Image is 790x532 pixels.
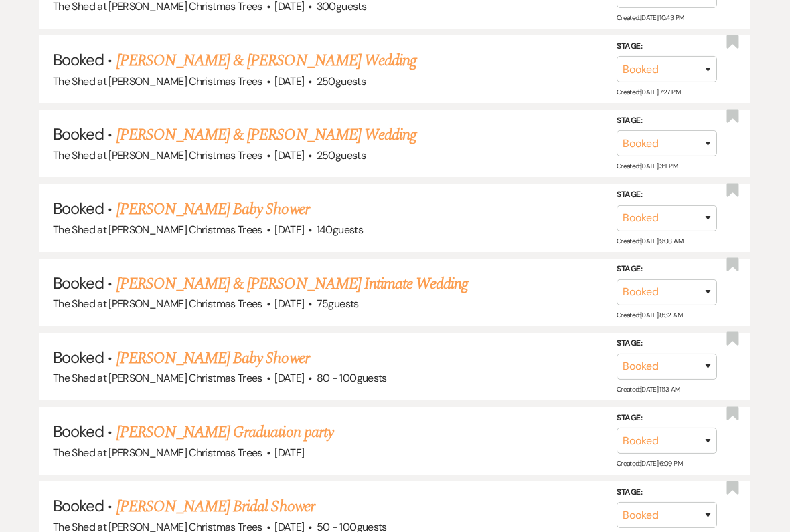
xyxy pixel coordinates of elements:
[53,421,104,442] span: Booked
[116,495,315,519] a: [PERSON_NAME] Bridal Shower
[116,346,309,370] a: [PERSON_NAME] Baby Shower
[317,297,359,311] span: 75 guests
[617,459,682,468] span: Created: [DATE] 6:09 PM
[317,371,387,385] span: 80 - 100 guests
[116,197,309,221] a: [PERSON_NAME] Baby Shower
[274,371,304,385] span: [DATE]
[116,123,416,147] a: [PERSON_NAME] & [PERSON_NAME] Wedding
[53,446,262,460] span: The Shed at [PERSON_NAME] Christmas Trees
[617,188,717,203] label: Stage:
[53,74,262,88] span: The Shed at [PERSON_NAME] Christmas Trees
[617,88,680,96] span: Created: [DATE] 7:27 PM
[617,385,680,394] span: Created: [DATE] 11:13 AM
[317,74,366,88] span: 250 guests
[53,371,262,385] span: The Shed at [PERSON_NAME] Christmas Trees
[617,39,717,54] label: Stage:
[116,49,416,73] a: [PERSON_NAME] & [PERSON_NAME] Wedding
[617,114,717,128] label: Stage:
[53,223,262,237] span: The Shed at [PERSON_NAME] Christmas Trees
[617,162,678,170] span: Created: [DATE] 3:11 PM
[116,272,469,296] a: [PERSON_NAME] & [PERSON_NAME] Intimate Wedding
[617,13,684,22] span: Created: [DATE] 10:43 PM
[617,311,682,319] span: Created: [DATE] 8:32 AM
[53,49,104,70] span: Booked
[317,148,366,162] span: 250 guests
[274,446,304,460] span: [DATE]
[53,198,104,219] span: Booked
[617,236,683,245] span: Created: [DATE] 9:08 AM
[116,420,333,444] a: [PERSON_NAME] Graduation party
[617,485,717,500] label: Stage:
[274,297,304,311] span: [DATE]
[617,410,717,425] label: Stage:
[53,297,262,311] span: The Shed at [PERSON_NAME] Christmas Trees
[617,336,717,351] label: Stage:
[53,148,262,162] span: The Shed at [PERSON_NAME] Christmas Trees
[274,148,304,162] span: [DATE]
[53,495,104,516] span: Booked
[617,262,717,277] label: Stage:
[274,223,304,237] span: [DATE]
[53,347,104,368] span: Booked
[274,74,304,88] span: [DATE]
[53,273,104,293] span: Booked
[317,223,363,237] span: 140 guests
[53,124,104,144] span: Booked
